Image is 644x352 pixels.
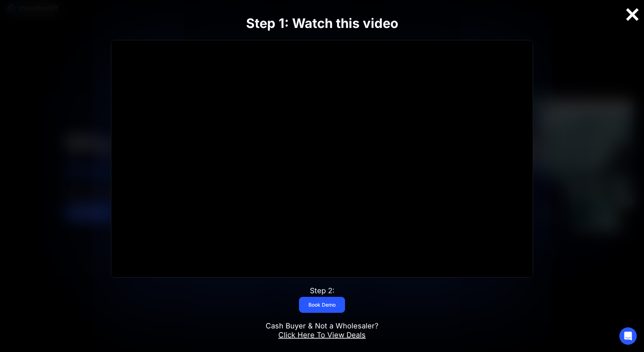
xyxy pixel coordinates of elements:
strong: Step 1: Watch this video [246,15,398,31]
div: Step 2: [310,286,335,295]
a: Click Here To View Deals [278,331,366,339]
div: Open Intercom Messenger [619,327,637,345]
div: Cash Buyer & Not a Wholesaler? [266,322,378,340]
a: Book Demo [299,297,345,313]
